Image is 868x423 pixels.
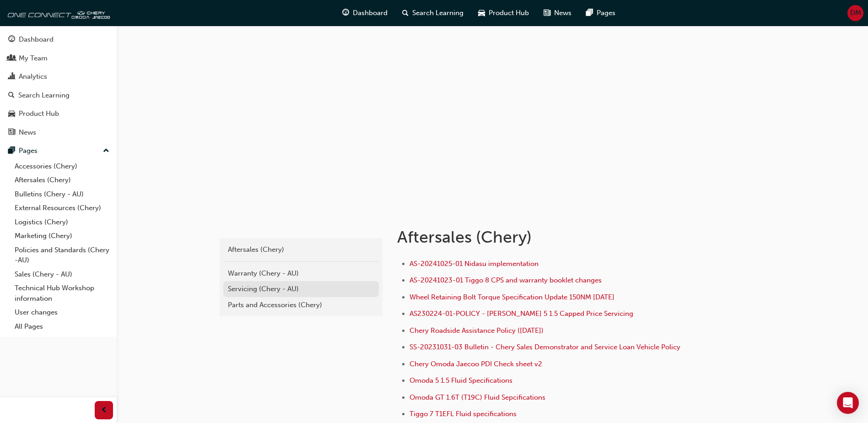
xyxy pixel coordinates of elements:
button: Pages [4,142,113,159]
div: Pages [19,146,38,156]
a: Accessories (Chery) [11,159,113,174]
a: Chery Roadside Assistance Policy ([DATE]) [410,326,544,335]
a: car-iconProduct Hub [471,4,536,22]
a: Tiggo 7 T1EFL Fluid specifications [410,410,517,418]
button: DashboardMy TeamAnalyticsSearch LearningProduct HubNews [4,29,113,142]
h1: Aftersales (Chery) [397,227,697,247]
a: External Resources (Chery) [11,201,113,215]
a: My Team [4,50,113,67]
span: car-icon [478,7,485,19]
a: news-iconNews [536,4,579,22]
a: Product Hub [4,105,113,122]
img: oneconnect [5,4,110,22]
span: search-icon [8,92,15,100]
span: Pages [597,8,615,18]
div: Servicing (Chery - AU) [228,284,374,294]
div: Aftersales (Chery) [228,244,374,255]
a: All Pages [11,320,113,334]
a: Policies and Standards (Chery -AU) [11,243,113,267]
a: Technical Hub Workshop information [11,281,113,305]
a: Aftersales (Chery) [11,173,113,187]
div: Warranty (Chery - AU) [228,268,374,279]
a: SS-20231031-03 Bulletin - Chery Sales Demonstrator and Service Loan Vehicle Policy [410,343,680,351]
span: pages-icon [8,147,15,155]
span: guage-icon [342,7,349,19]
a: Wheel Retaining Bolt Torque Specification Update 150NM [DATE] [410,293,615,301]
a: Aftersales (Chery) [223,242,379,258]
span: Search Learning [412,8,464,18]
a: Logistics (Chery) [11,215,113,229]
a: Bulletins (Chery - AU) [11,187,113,201]
a: Sales (Chery - AU) [11,267,113,282]
a: Marketing (Chery) [11,229,113,243]
span: news-icon [8,129,15,137]
div: Open Intercom Messenger [837,392,859,414]
span: prev-icon [101,405,108,416]
span: News [554,8,571,18]
a: guage-iconDashboard [335,4,395,22]
a: AS-20241025-01 Nidasu implementation [410,260,539,268]
div: My Team [19,53,48,64]
a: search-iconSearch Learning [395,4,471,22]
a: AS-20241023-01 Tiggo 8 CPS and warranty booklet changes [410,276,602,284]
span: people-icon [8,54,15,63]
a: Omoda 5 1.5 Fluid Specifications [410,376,512,385]
a: Dashboard [4,31,113,48]
a: pages-iconPages [579,4,623,22]
a: Warranty (Chery - AU) [223,266,379,282]
div: Analytics [19,71,47,82]
span: news-icon [544,7,550,19]
div: Product Hub [19,108,59,119]
a: AS230224-01-POLICY - [PERSON_NAME] 5 1.5 Capped Price Servicing [410,309,633,318]
span: guage-icon [8,36,15,44]
a: Analytics [4,68,113,85]
a: Omoda GT 1.6T (T19C) Fluid Sepcifications [410,393,545,401]
span: Product Hub [489,8,529,18]
span: up-icon [103,145,109,157]
div: Search Learning [18,90,70,101]
a: User changes [11,305,113,320]
button: DM [847,5,863,21]
div: Parts and Accessories (Chery) [228,300,374,310]
a: News [4,124,113,141]
span: DM [850,8,861,18]
div: Dashboard [19,34,54,45]
span: search-icon [402,7,409,19]
a: Parts and Accessories (Chery) [223,297,379,313]
a: Servicing (Chery - AU) [223,281,379,297]
div: News [19,127,36,138]
a: Chery Omoda Jaecoo PDI Check sheet v2 [410,360,542,368]
span: chart-icon [8,73,15,81]
span: pages-icon [586,7,593,19]
span: Dashboard [353,8,388,18]
a: Search Learning [4,87,113,104]
span: car-icon [8,110,15,118]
